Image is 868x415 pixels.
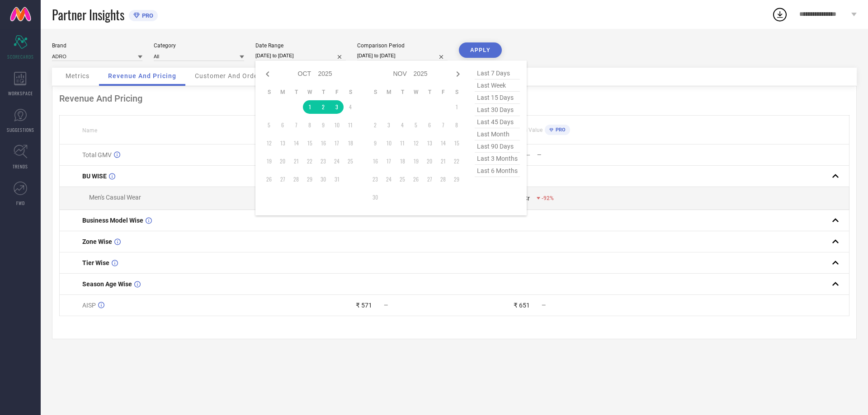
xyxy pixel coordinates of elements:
[303,100,316,114] td: Wed Oct 01 2025
[475,92,520,104] span: last 15 days
[289,136,303,150] td: Tue Oct 14 2025
[89,194,141,201] span: Men's Casual Wear
[316,136,330,150] td: Thu Oct 16 2025
[195,72,264,79] span: Customer And Orders
[396,154,409,168] td: Tue Nov 18 2025
[423,154,436,168] td: Thu Nov 20 2025
[52,5,124,24] span: Partner Insights
[368,154,382,168] td: Sun Nov 16 2025
[262,118,276,132] td: Sun Oct 05 2025
[423,173,436,186] td: Thu Nov 27 2025
[436,136,450,150] td: Fri Nov 14 2025
[82,259,109,266] span: Tier Wise
[409,89,423,96] th: Wednesday
[262,89,276,96] th: Sunday
[396,89,409,96] th: Tuesday
[423,118,436,132] td: Thu Nov 06 2025
[537,152,612,158] div: —
[396,173,409,186] td: Tue Nov 25 2025
[344,136,357,150] td: Sat Oct 18 2025
[542,302,546,308] span: —
[436,89,450,96] th: Friday
[276,173,289,186] td: Mon Oct 27 2025
[316,173,330,186] td: Thu Oct 30 2025
[525,151,530,159] div: —
[409,118,423,132] td: Wed Nov 05 2025
[475,104,520,116] span: last 30 days
[262,69,273,79] div: Previous month
[357,42,448,49] div: Comparison Period
[772,6,788,23] div: Open download list
[384,302,388,308] span: —
[276,89,289,96] th: Monday
[368,136,382,150] td: Sun Nov 09 2025
[356,302,372,309] div: ₹ 571
[66,72,90,79] span: Metrics
[423,89,436,96] th: Thursday
[82,217,143,224] span: Business Model Wise
[409,136,423,150] td: Wed Nov 12 2025
[316,100,330,114] td: Thu Oct 02 2025
[382,173,396,186] td: Mon Nov 24 2025
[450,173,463,186] td: Sat Nov 29 2025
[289,89,303,96] th: Tuesday
[303,89,316,96] th: Wednesday
[450,89,463,96] th: Saturday
[450,118,463,132] td: Sat Nov 08 2025
[8,90,33,97] span: WORKSPACE
[82,151,112,159] span: Total GMV
[289,173,303,186] td: Tue Oct 28 2025
[459,42,502,58] button: APPLY
[262,136,276,150] td: Sun Oct 12 2025
[382,154,396,168] td: Mon Nov 17 2025
[276,154,289,168] td: Mon Oct 20 2025
[330,100,344,114] td: Fri Oct 03 2025
[382,136,396,150] td: Mon Nov 10 2025
[140,12,153,19] span: PRO
[7,53,34,60] span: SCORECARDS
[409,173,423,186] td: Wed Nov 26 2025
[475,165,520,177] span: last 6 months
[368,89,382,96] th: Sunday
[475,79,520,92] span: last week
[450,136,463,150] td: Sat Nov 15 2025
[450,154,463,168] td: Sat Nov 22 2025
[303,118,316,132] td: Wed Oct 08 2025
[316,89,330,96] th: Thursday
[82,173,107,180] span: BU WISE
[330,118,344,132] td: Fri Oct 10 2025
[276,136,289,150] td: Mon Oct 13 2025
[330,173,344,186] td: Fri Oct 31 2025
[262,154,276,168] td: Sun Oct 19 2025
[514,302,530,309] div: ₹ 651
[262,173,276,186] td: Sun Oct 26 2025
[344,154,357,168] td: Sat Oct 25 2025
[423,136,436,150] td: Thu Nov 13 2025
[382,118,396,132] td: Mon Nov 03 2025
[382,89,396,96] th: Monday
[59,93,849,104] div: Revenue And Pricing
[82,127,97,134] span: Name
[303,154,316,168] td: Wed Oct 22 2025
[475,153,520,165] span: last 3 months
[289,118,303,132] td: Tue Oct 07 2025
[330,154,344,168] td: Fri Oct 24 2025
[16,200,25,206] span: FWD
[475,128,520,140] span: last month
[409,154,423,168] td: Wed Nov 19 2025
[357,51,448,61] input: Select comparison period
[13,163,28,170] span: TRENDS
[7,126,34,133] span: SUGGESTIONS
[475,67,520,79] span: last 7 days
[475,116,520,128] span: last 45 days
[436,154,450,168] td: Fri Nov 21 2025
[330,136,344,150] td: Fri Oct 17 2025
[436,173,450,186] td: Fri Nov 28 2025
[82,238,112,245] span: Zone Wise
[368,191,382,204] td: Sun Nov 30 2025
[542,195,554,201] span: -92%
[344,118,357,132] td: Sat Oct 11 2025
[344,89,357,96] th: Saturday
[255,42,346,49] div: Date Range
[154,42,244,49] div: Category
